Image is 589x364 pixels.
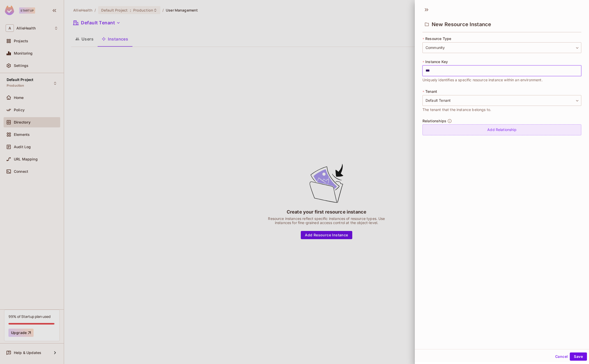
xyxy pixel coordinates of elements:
button: Cancel [553,352,570,361]
button: Save [570,352,587,361]
div: Default Tenant [422,95,581,106]
span: Resource Type [425,37,451,41]
span: Relationships [422,119,446,123]
span: Uniquely identifies a specific resource instance within an environment. [422,77,543,83]
span: Tenant [425,89,437,94]
span: The tenant that the instance belongs to. [422,107,491,113]
div: Add Relationship [422,124,581,135]
div: Community [422,42,581,53]
span: Instance Key [425,60,448,64]
span: New Resource Instance [432,21,491,27]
